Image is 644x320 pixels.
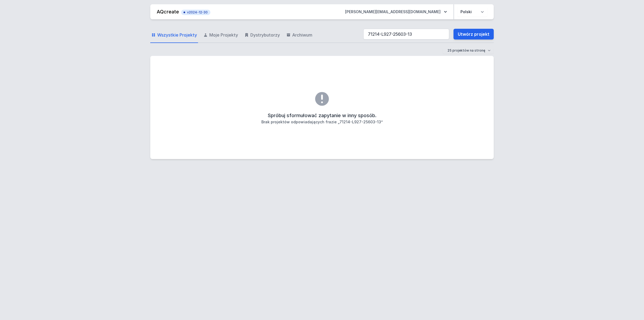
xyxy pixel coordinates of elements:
a: Moje Projekty [202,27,239,43]
a: Dystrybutorzy [243,27,281,43]
h3: Brak projektów odpowiadających frazie „71214-L927-25603-13” [261,119,383,125]
span: Wszystkie Projekty [157,32,197,38]
span: v2024-12-30 [184,10,208,15]
a: Wszystkie Projekty [150,27,198,43]
span: Archiwum [292,32,312,38]
span: Dystrybutorzy [250,32,280,38]
button: [PERSON_NAME][EMAIL_ADDRESS][DOMAIN_NAME] [341,7,451,17]
input: Szukaj wśród projektów i wersji... [363,29,449,39]
a: Archiwum [285,27,313,43]
span: Moje Projekty [209,32,238,38]
button: v2024-12-30 [181,9,210,15]
select: Wybierz język [457,7,487,17]
a: AQcreate [157,9,179,15]
h2: Spróbuj sformułować zapytanie w inny sposób. [268,112,376,119]
a: Utwórz projekt [453,29,494,39]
